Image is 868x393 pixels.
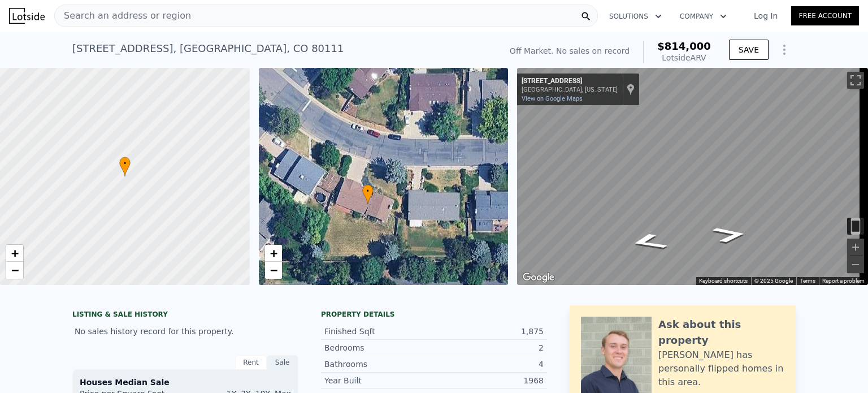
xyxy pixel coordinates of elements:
div: Houses Median Sale [80,377,291,388]
span: • [362,186,374,196]
button: SAVE [729,40,769,60]
a: Zoom in [6,245,23,262]
span: • [119,158,131,169]
div: Lotside ARV [657,52,711,63]
div: Street View [517,68,868,285]
div: Finished Sqft [324,326,434,337]
button: Zoom in [847,239,864,256]
button: Toggle motion tracking [847,218,864,235]
span: + [11,246,19,260]
div: Rent [235,355,267,370]
span: − [270,263,277,277]
div: Off Market. No sales on record [510,45,630,57]
span: + [270,246,277,260]
a: Open this area in Google Maps (opens a new window) [520,270,557,285]
div: No sales history record for this property. [72,321,298,342]
div: [GEOGRAPHIC_DATA], [US_STATE] [522,86,618,93]
button: Keyboard shortcuts [699,277,748,285]
a: Free Account [791,6,859,25]
a: Report a problem [822,278,865,284]
span: Search an address or region [55,9,191,23]
div: 1968 [434,375,544,386]
div: [STREET_ADDRESS] , [GEOGRAPHIC_DATA] , CO 80111 [72,41,344,57]
a: Terms [800,278,815,284]
img: Google [520,270,557,285]
a: Show location on map [627,83,635,96]
div: Sale [267,355,298,370]
div: Map [517,68,868,285]
div: Property details [321,310,547,319]
div: Bedrooms [324,342,434,353]
div: 2 [434,342,544,353]
div: [PERSON_NAME] has personally flipped homes in this area. [658,348,784,389]
a: Log In [740,10,791,21]
div: Bathrooms [324,359,434,370]
span: − [11,263,19,277]
div: LISTING & SALE HISTORY [72,310,298,321]
div: 1,875 [434,326,544,337]
a: Zoom out [6,262,23,279]
div: • [362,184,374,204]
img: Lotside [9,8,45,24]
span: © 2025 Google [754,278,793,284]
path: Go West, E Grand Ave [698,222,762,247]
div: 4 [434,359,544,370]
button: Solutions [600,6,671,27]
button: Zoom out [847,256,864,273]
div: Ask about this property [658,317,784,348]
button: Show Options [773,38,796,61]
a: View on Google Maps [522,95,583,102]
button: Toggle fullscreen view [847,72,864,89]
path: Go East, E Grand Ave [613,229,683,254]
button: Company [671,6,736,27]
div: [STREET_ADDRESS] [522,77,618,86]
a: Zoom in [265,245,282,262]
span: $814,000 [657,40,711,52]
div: Year Built [324,375,434,386]
div: • [119,157,131,176]
a: Zoom out [265,262,282,279]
